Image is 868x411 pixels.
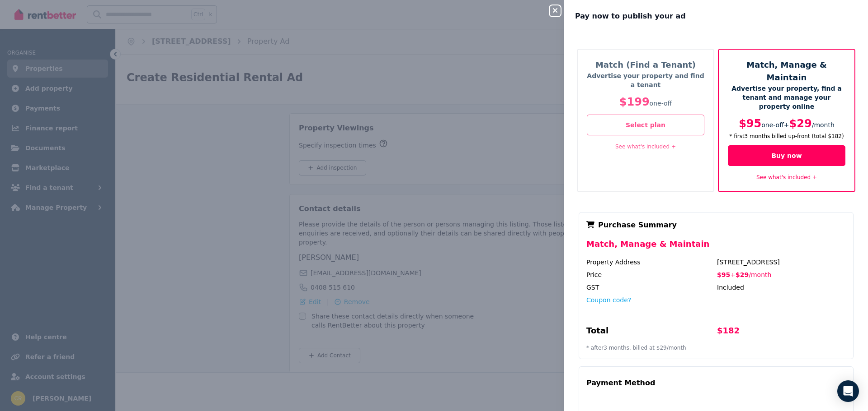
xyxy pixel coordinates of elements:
div: Payment Method [586,374,655,392]
div: Purchase Summary [586,220,846,231]
span: $29 [789,117,812,130]
p: * first 3 month s billed up-front (total $182 ) [728,133,845,140]
span: + [784,121,789,129]
span: $199 [619,96,650,108]
div: Match, Manage & Maintain [586,238,846,258]
h5: Match (Find a Tenant) [587,59,704,71]
div: $182 [717,324,846,341]
p: Advertise your property and find a tenant [587,71,704,89]
p: * after 3 month s, billed at $29 / month [586,344,846,351]
span: + [730,271,736,278]
span: one-off [650,100,672,107]
button: Select plan [587,115,704,135]
div: Property Address [586,258,715,267]
div: [STREET_ADDRESS] [717,258,846,267]
a: See what's included + [615,143,676,150]
button: Coupon code? [586,296,631,305]
div: GST [586,283,715,292]
span: $95 [739,117,761,130]
span: one-off [761,121,784,129]
p: Advertise your property, find a tenant and manage your property online [728,84,845,111]
span: $95 [717,271,730,278]
h5: Match, Manage & Maintain [728,59,845,84]
button: Buy now [728,145,845,166]
div: Included [717,283,846,292]
a: See what's included + [756,174,817,180]
div: Total [586,324,715,341]
span: $29 [736,271,749,278]
span: Pay now to publish your ad [575,11,686,22]
div: Price [586,270,715,279]
span: / month [812,121,835,129]
div: Open Intercom Messenger [837,380,859,402]
span: / month [749,271,771,278]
